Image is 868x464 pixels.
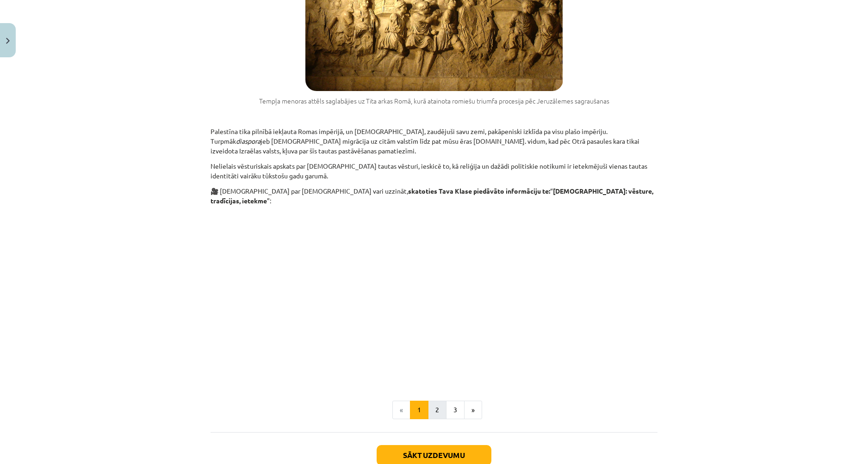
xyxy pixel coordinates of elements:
img: icon-close-lesson-0947bae3869378f0d4975bcd49f059093ad1ed9edebbc8119c70593378902aed.svg [6,38,10,44]
button: 3 [446,401,465,419]
figcaption: To enrich screen reader interactions, please activate Accessibility in Grammarly extension settings [211,97,657,106]
button: » [464,401,482,419]
p: Palestīna tika pilnībā iekļauta Romas impērijā, un [DEMOGRAPHIC_DATA], zaudējuši savu zemi, pakāp... [211,127,657,156]
nav: Page navigation example [211,401,657,419]
strong: skatoties Tava Klase piedāvāto informāciju te: [408,187,550,195]
p: 🎥 [DEMOGRAPHIC_DATA] par [DEMOGRAPHIC_DATA] vari uzzināt, “ ”: [211,186,657,206]
button: 2 [428,401,446,419]
button: 1 [410,401,428,419]
p: Nelielais vēsturiskais apskats par [DEMOGRAPHIC_DATA] tautas vēsturi, ieskicē to, kā reliģija un ... [211,161,657,181]
i: diaspora [236,137,260,145]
